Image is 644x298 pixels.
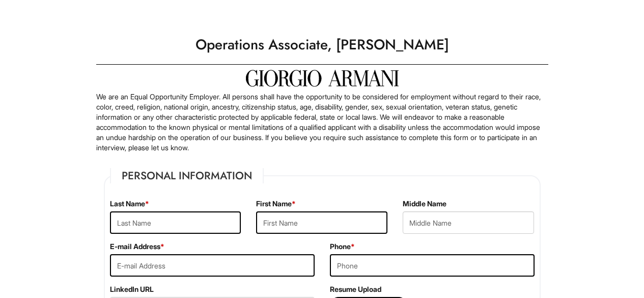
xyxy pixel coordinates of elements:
input: Middle Name [403,211,534,234]
p: We are an Equal Opportunity Employer. All persons shall have the opportunity to be considered for... [96,92,548,153]
input: E-mail Address [110,254,315,277]
input: Last Name [110,211,241,234]
input: Phone [330,254,535,277]
label: First Name [256,199,296,209]
h1: Operations Associate, [PERSON_NAME] [91,31,553,59]
img: Giorgio Armani [246,70,399,87]
label: Last Name [110,199,149,209]
label: E-mail Address [110,241,164,252]
input: First Name [256,211,387,234]
label: Phone [330,241,355,252]
label: Middle Name [403,199,446,209]
label: LinkedIn URL [110,284,154,294]
legend: Personal Information [110,168,264,183]
label: Resume Upload [330,284,381,294]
